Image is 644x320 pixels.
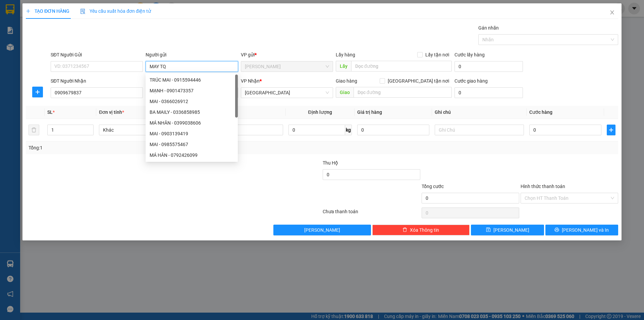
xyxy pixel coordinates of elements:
[51,51,143,58] div: SĐT Người Gửi
[27,44,31,51] span: C
[304,226,340,234] span: [PERSON_NAME]
[80,9,86,14] img: icon
[29,144,249,151] div: Tổng: 1
[478,25,499,31] label: Gán nhãn
[432,106,527,119] th: Ghi chú
[529,109,552,115] span: Cước hàng
[150,141,234,148] div: MAI - 0985575467
[562,226,609,234] span: [PERSON_NAME] và In
[47,109,53,115] span: SL
[336,61,351,72] span: Lấy
[454,61,523,72] input: Cước lấy hàng
[150,108,234,116] div: BA MAILY - 0336858985
[545,225,618,235] button: printer[PERSON_NAME] và In
[308,109,332,115] span: Định lượng
[345,125,352,135] span: kg
[354,87,452,98] input: Dọc đường
[103,125,184,135] span: Khác
[336,78,357,84] span: Giao hàng
[336,52,355,57] span: Lấy hàng
[150,151,234,159] div: MÁ HÂN - 0792426099
[471,225,544,235] button: save[PERSON_NAME]
[33,89,43,95] span: plus
[357,125,429,135] input: 0
[99,109,124,115] span: Đơn vị tính
[603,3,622,22] button: Close
[245,88,329,98] span: SÀI GÒN
[146,107,238,118] div: BA MAILY - 0336858985
[146,51,238,58] div: Người gửi
[146,96,238,107] div: MAI - 0366026912
[6,21,59,29] div: KIỀU
[241,78,260,84] span: VP Nhận
[26,9,31,13] span: plus
[146,118,238,128] div: MÁ NHÂN - 0399038606
[51,77,143,85] div: SĐT Người Nhận
[150,76,234,84] div: TRÚC MAI - 0915594446
[323,160,338,166] span: Thu Hộ
[372,225,470,235] button: deleteXóa Thông tin
[150,87,234,94] div: MẠNH - 0901473357
[385,77,452,85] span: [GEOGRAPHIC_DATA] tận nơi
[6,35,110,43] div: Tên hàng: HỘP ( : 1 )
[241,51,333,58] div: VP gửi
[146,75,238,85] div: TRÚC MAI - 0915594446
[32,87,43,97] button: plus
[6,6,59,21] div: [PERSON_NAME]
[336,87,354,98] span: Giao
[521,184,565,189] label: Hình thức thanh toán
[61,34,70,43] span: SL
[273,225,371,235] button: [PERSON_NAME]
[80,8,151,14] span: Yêu cầu xuất hóa đơn điện tử
[146,150,238,161] div: MÁ HÂN - 0792426099
[64,6,110,22] div: TÂN PHÚ
[194,125,283,135] input: VD: Bàn, Ghế
[454,52,485,57] label: Cước lấy hàng
[422,184,444,189] span: Tổng cước
[150,98,234,105] div: MAI - 0366026912
[26,8,69,14] span: TẠO ĐƠN HÀNG
[322,208,421,220] div: Chưa thanh toán
[607,125,615,135] button: plus
[146,85,238,96] div: MẠNH - 0901473357
[150,130,234,137] div: MAI - 0903139419
[351,61,452,72] input: Dọc đường
[609,10,615,15] span: close
[6,43,110,51] div: Ghi chú:
[6,6,16,13] span: Gửi:
[607,127,615,133] span: plus
[486,227,491,233] span: save
[150,119,234,127] div: MÁ NHÂN - 0399038606
[64,22,110,30] div: HIỂN
[554,227,559,233] span: printer
[454,87,523,98] input: Cước giao hàng
[146,128,238,139] div: MAI - 0903139419
[245,61,329,72] span: TAM QUAN
[64,6,80,13] span: Nhận:
[493,226,529,234] span: [PERSON_NAME]
[357,109,382,115] span: Giá trị hàng
[410,226,439,234] span: Xóa Thông tin
[402,227,407,233] span: delete
[146,139,238,150] div: MAI - 0985575467
[454,78,488,84] label: Cước giao hàng
[423,51,452,58] span: Lấy tận nơi
[435,125,524,135] input: Ghi Chú
[29,125,39,135] button: delete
